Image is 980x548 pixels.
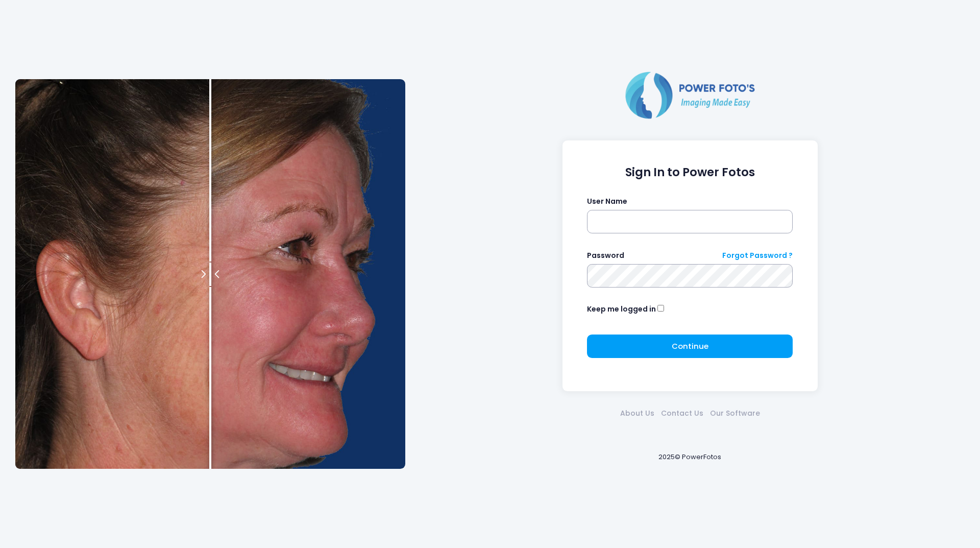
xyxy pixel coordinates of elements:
label: User Name [587,196,627,207]
label: Password [587,250,624,261]
label: Keep me logged in [587,304,656,315]
a: Contact Us [657,408,706,419]
a: Forgot Password ? [722,250,793,261]
a: Our Software [706,408,763,419]
button: Continue [587,335,793,358]
a: About Us [617,408,657,419]
img: Logo [621,69,759,121]
span: Continue [672,341,708,351]
div: 2025© PowerFotos [415,435,965,479]
h1: Sign In to Power Fotos [587,165,793,179]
